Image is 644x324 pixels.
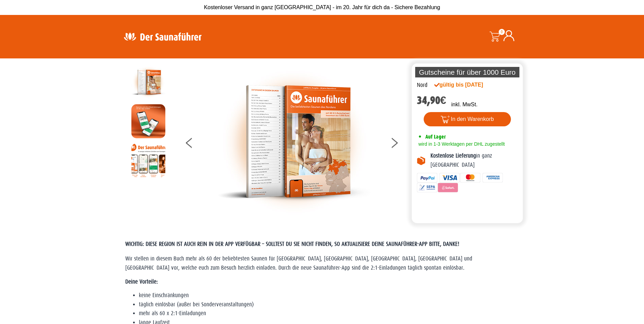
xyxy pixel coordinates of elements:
span: Wir stellen in diesem Buch mehr als 60 der beliebtesten Saunen für [GEOGRAPHIC_DATA], [GEOGRAPHIC... [125,255,472,271]
p: inkl. MwSt. [451,101,477,109]
img: MOCKUP-iPhone_regional [131,104,165,138]
div: gültig bis [DATE] [434,81,498,89]
span: Kostenloser Versand in ganz [GEOGRAPHIC_DATA] - im 20. Jahr für dich da - Sichere Bezahlung [204,4,440,10]
p: in ganz [GEOGRAPHIC_DATA] [430,151,518,169]
img: Anleitung7tn [131,143,165,177]
b: Kostenlose Lieferung [430,152,476,159]
strong: Deine Vorteile: [125,278,158,285]
span: WICHTIG: DIESE REGION IST AUCH REIN IN DER APP VERFÜGBAR – SOLLTEST DU SIE NICHT FINDEN, SO AKTUA... [125,241,459,247]
div: Nord [417,81,427,90]
span: € [440,94,446,107]
img: der-saunafuehrer-2025-nord [131,65,165,99]
span: Auf Lager [425,133,446,140]
p: Gutscheine für über 1000 Euro [415,67,520,77]
img: der-saunafuehrer-2025-nord [218,65,370,218]
li: mehr als 60 x 2:1-Einladungen [139,309,519,318]
button: In den Warenkorb [424,112,511,126]
bdi: 34,90 [417,94,446,107]
li: täglich einlösbar (außer bei Sonderveranstaltungen) [139,300,519,309]
span: wird in 1-3 Werktagen per DHL zugestellt [417,141,505,147]
span: 0 [499,29,505,35]
li: keine Einschränkungen [139,291,519,300]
